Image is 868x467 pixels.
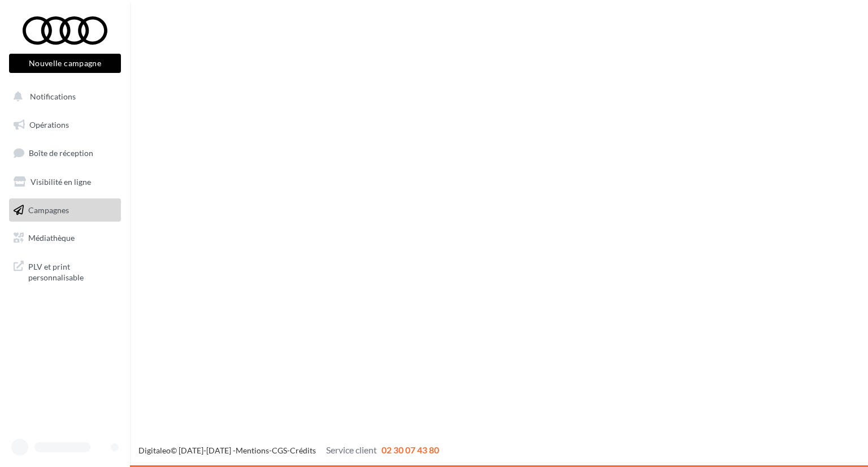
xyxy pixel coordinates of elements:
span: Service client [326,444,377,455]
span: Boîte de réception [29,148,93,158]
a: Mentions [236,446,269,455]
a: Visibilité en ligne [7,170,123,194]
button: Notifications [7,85,119,109]
span: Visibilité en ligne [31,177,91,187]
a: PLV et print personnalisable [7,254,123,288]
span: PLV et print personnalisable [28,259,116,283]
a: Digitaleo [138,446,171,455]
a: Boîte de réception [7,141,123,165]
span: Notifications [30,92,76,101]
a: CGS [272,446,287,455]
a: Campagnes [7,198,123,222]
a: Opérations [7,113,123,137]
a: Crédits [290,446,316,455]
span: Opérations [29,120,69,129]
button: Nouvelle campagne [9,54,121,73]
span: Campagnes [28,205,69,214]
span: Médiathèque [28,233,75,243]
span: © [DATE]-[DATE] - - - [138,446,439,455]
a: Médiathèque [7,226,123,250]
span: 02 30 07 43 80 [381,444,439,455]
